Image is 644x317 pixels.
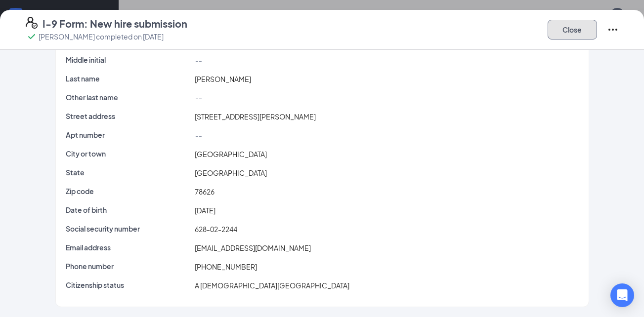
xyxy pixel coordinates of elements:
[195,262,257,271] span: [PHONE_NUMBER]
[66,242,191,252] p: Email address
[39,32,164,41] p: [PERSON_NAME] completed on [DATE]
[195,187,215,196] span: 78626
[66,261,191,271] p: Phone number
[66,167,191,177] p: State
[195,168,267,177] span: [GEOGRAPHIC_DATA]
[195,93,202,102] span: --
[195,206,215,215] span: [DATE]
[66,280,191,290] p: Citizenship status
[66,111,191,121] p: Street address
[66,130,191,140] p: Apt number
[26,17,38,29] svg: FormI9EVerifyIcon
[195,56,202,65] span: --
[607,24,619,36] svg: Ellipses
[195,281,349,290] span: A [DEMOGRAPHIC_DATA][GEOGRAPHIC_DATA]
[66,55,191,65] p: Middle initial
[195,150,267,158] span: [GEOGRAPHIC_DATA]
[195,243,311,252] span: [EMAIL_ADDRESS][DOMAIN_NAME]
[195,131,202,140] span: --
[66,92,191,102] p: Other last name
[195,75,251,83] span: [PERSON_NAME]
[66,205,191,215] p: Date of birth
[66,224,191,234] p: Social security number
[610,283,634,307] div: Open Intercom Messenger
[66,186,191,196] p: Zip code
[548,20,597,40] button: Close
[66,149,191,158] p: City or town
[195,225,237,234] span: 628-02-2244
[66,74,191,83] p: Last name
[195,112,316,121] span: [STREET_ADDRESS][PERSON_NAME]
[26,31,38,42] svg: Checkmark
[43,17,187,31] h4: I-9 Form: New hire submission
